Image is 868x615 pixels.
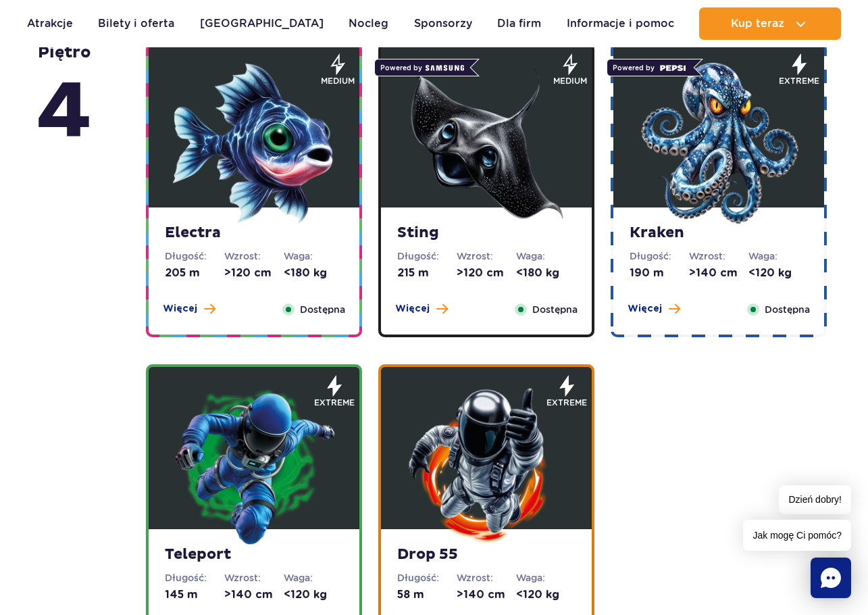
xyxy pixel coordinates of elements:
[165,249,224,263] dt: Długość:
[165,545,343,564] strong: Teleport
[743,520,851,551] span: Jak mogę Ci pomóc?
[699,7,841,40] button: Kup teraz
[765,302,810,317] span: Dostępna
[314,397,355,409] span: extreme
[516,266,576,280] dd: <180 kg
[165,266,224,280] dd: 205 m
[163,302,215,316] button: Więcej
[567,7,674,40] a: Informacje i pomoc
[173,384,335,546] img: 683e9e16b5164260818783.png
[628,302,662,316] span: Więcej
[516,249,576,263] dt: Waga:
[457,571,516,585] dt: Wzrost:
[457,266,516,280] dd: >120 cm
[405,62,567,224] img: 683e9dd6f19b1268161416.png
[414,7,472,40] a: Sponsorzy
[516,571,576,585] dt: Waga:
[689,249,748,263] dt: Wzrost:
[36,63,92,163] span: 4
[98,7,174,40] a: Bilety i oferta
[397,571,457,585] dt: Długość:
[165,224,343,243] strong: Electra
[200,7,324,40] a: [GEOGRAPHIC_DATA]
[532,302,578,317] span: Dostępna
[173,62,335,224] img: 683e9dc030483830179588.png
[397,587,457,602] dd: 58 m
[224,571,284,585] dt: Wzrost:
[349,7,388,40] a: Nocleg
[630,266,689,280] dd: 190 m
[811,558,851,598] div: Chat
[224,587,284,602] dd: >140 cm
[516,587,576,602] dd: <120 kg
[395,302,430,316] span: Więcej
[731,18,784,30] span: Kup teraz
[284,249,343,263] dt: Waga:
[397,249,457,263] dt: Długość:
[779,75,819,87] span: extreme
[27,7,73,40] a: Atrakcje
[457,249,516,263] dt: Wzrost:
[163,302,197,316] span: Więcej
[553,75,587,87] span: medium
[630,224,808,243] strong: Kraken
[224,266,284,280] dd: >120 cm
[397,545,576,564] strong: Drop 55
[36,43,92,163] strong: piętro
[748,266,808,280] dd: <120 kg
[628,302,680,316] button: Więcej
[630,249,689,263] dt: Długość:
[224,249,284,263] dt: Wzrost:
[395,302,448,316] button: Więcej
[748,249,808,263] dt: Waga:
[165,571,224,585] dt: Długość:
[321,75,355,87] span: medium
[779,485,851,514] span: Dzień dobry!
[689,266,748,280] dd: >140 cm
[497,7,541,40] a: Dla firm
[165,587,224,602] dd: 145 m
[284,266,343,280] dd: <180 kg
[457,587,516,602] dd: >140 cm
[405,384,567,546] img: 683e9e24c5e48596947785.png
[397,224,576,243] strong: Sting
[607,59,694,76] span: Powered by
[300,302,345,317] span: Dostępna
[397,266,457,280] dd: 215 m
[284,571,343,585] dt: Waga:
[284,587,343,602] dd: <120 kg
[546,397,587,409] span: extreme
[638,62,800,224] img: 683e9df96f1c7957131151.png
[374,59,470,76] span: Powered by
